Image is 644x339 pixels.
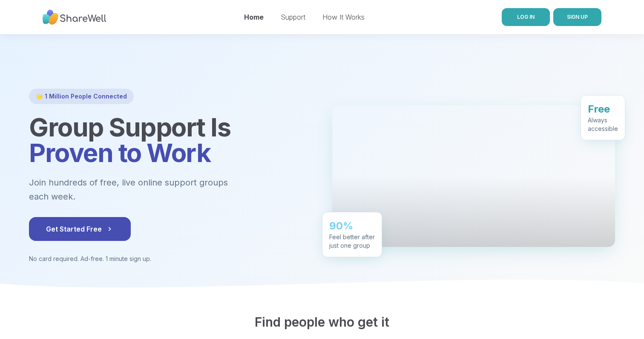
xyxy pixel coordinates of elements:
[244,13,264,21] a: Home
[29,217,131,241] button: Get Started Free
[567,14,588,20] span: SIGN UP
[553,8,601,26] button: SIGN UP
[517,14,535,20] span: LOG IN
[588,102,618,116] div: Free
[588,116,618,133] div: Always accessible
[329,219,375,232] div: 90%
[43,6,106,29] img: ShareWell Nav Logo
[29,89,134,104] div: 🌟 1 Million People Connected
[29,176,274,203] p: Join hundreds of free, live online support groups each week.
[502,8,550,26] a: LOG IN
[29,314,615,330] h2: Find people who get it
[281,13,305,21] a: Support
[322,13,365,21] a: How It Works
[329,232,375,249] div: Feel better after just one group
[46,224,114,234] span: Get Started Free
[29,114,312,165] h1: Group Support Is
[29,137,210,168] span: Proven to Work
[29,255,312,263] p: No card required. Ad-free. 1 minute sign up.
